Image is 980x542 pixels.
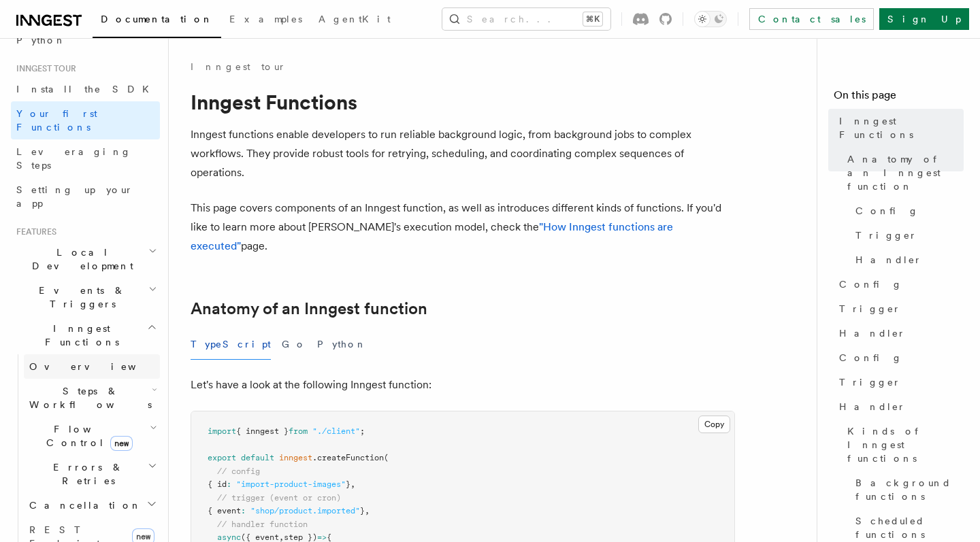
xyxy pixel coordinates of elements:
[346,479,350,489] span: }
[191,299,427,318] a: Anatomy of an Inngest function
[855,204,919,218] span: Config
[16,84,157,95] span: Install the SDK
[11,77,160,101] a: Install the SDK
[191,90,735,114] h1: Inngest Functions
[855,253,922,267] span: Handler
[834,321,964,345] a: Handler
[834,272,964,297] a: Config
[191,199,735,256] p: This page covers components of an Inngest function, as well as introduces different kinds of func...
[317,329,367,360] button: Python
[93,4,221,38] a: Documentation
[698,416,730,433] button: Copy
[850,471,964,509] a: Background functions
[24,384,152,411] span: Steps & Workflows
[101,14,213,24] span: Documentation
[855,228,917,242] span: Trigger
[236,426,289,436] span: { inngest }
[310,4,399,37] a: AgentKit
[16,184,133,209] span: Setting up your app
[24,493,160,518] button: Cancellation
[11,226,56,237] span: Features
[312,453,384,462] span: .createFunction
[191,60,286,73] a: Inngest tour
[834,109,964,147] a: Inngest Functions
[11,101,160,139] a: Your first Functions
[208,426,236,436] span: import
[327,532,331,542] span: {
[16,146,131,171] span: Leveraging Steps
[879,8,969,30] a: Sign Up
[11,278,160,316] button: Events & Triggers
[365,506,370,515] span: ,
[850,248,964,272] a: Handler
[839,351,902,365] span: Config
[229,14,302,24] span: Examples
[217,532,241,542] span: async
[16,35,66,46] span: Python
[191,125,735,182] p: Inngest functions enable developers to run reliable background logic, from background jobs to com...
[241,453,274,462] span: default
[24,354,160,379] a: Overview
[11,316,160,354] button: Inngest Functions
[749,8,874,30] a: Contact sales
[317,532,327,542] span: =>
[241,506,246,515] span: :
[834,394,964,419] a: Handler
[847,152,964,193] span: Anatomy of an Inngest function
[839,277,902,291] span: Config
[360,426,365,436] span: ;
[250,506,360,515] span: "shop/product.imported"
[694,11,727,27] button: Toggle dark mode
[11,63,76,74] span: Inngest tour
[282,329,306,360] button: Go
[384,453,389,462] span: (
[839,302,901,316] span: Trigger
[360,506,365,515] span: }
[855,514,964,541] span: Scheduled functions
[11,139,160,177] a: Leveraging Steps
[834,87,964,109] h4: On this page
[583,12,602,26] kbd: ⌘K
[208,506,241,515] span: { event
[834,345,964,370] a: Config
[11,322,147,349] span: Inngest Functions
[217,467,260,476] span: // config
[312,426,360,436] span: "./client"
[847,424,964,465] span: Kinds of Inngest functions
[839,326,906,340] span: Handler
[279,532,284,542] span: ,
[217,520,308,529] span: // handler function
[24,455,160,493] button: Errors & Retries
[839,114,964,141] span: Inngest Functions
[850,199,964,223] a: Config
[208,479,227,489] span: { id
[227,479,231,489] span: :
[24,379,160,417] button: Steps & Workflows
[11,177,160,216] a: Setting up your app
[279,453,312,462] span: inngest
[834,297,964,321] a: Trigger
[191,329,271,360] button: TypeScript
[24,417,160,455] button: Flow Controlnew
[24,460,148,488] span: Errors & Retries
[11,28,160,52] a: Python
[834,370,964,394] a: Trigger
[110,436,133,451] span: new
[850,223,964,248] a: Trigger
[839,375,901,389] span: Trigger
[191,375,735,394] p: Let's have a look at the following Inngest function:
[236,479,346,489] span: "import-product-images"
[24,422,150,450] span: Flow Control
[318,14,391,24] span: AgentKit
[208,453,236,462] span: export
[289,426,308,436] span: from
[842,147,964,199] a: Anatomy of an Inngest function
[839,400,906,413] span: Handler
[217,493,341,503] span: // trigger (event or cron)
[11,284,148,311] span: Events & Triggers
[442,8,610,30] button: Search...⌘K
[11,245,148,273] span: Local Development
[855,476,964,503] span: Background functions
[350,479,355,489] span: ,
[24,498,142,512] span: Cancellation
